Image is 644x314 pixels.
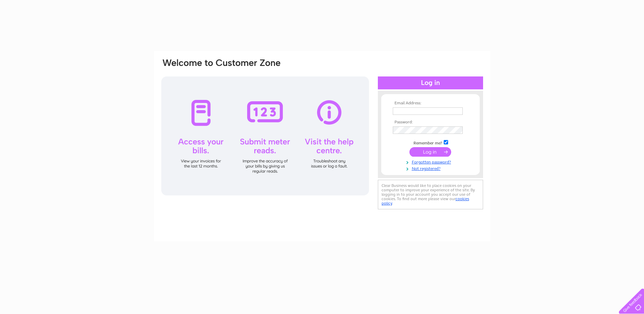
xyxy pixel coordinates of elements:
[409,147,451,157] input: Submit
[391,101,470,106] th: Email Address:
[393,158,470,165] a: Forgotten password?
[393,165,470,171] a: Not registered?
[391,139,470,146] td: Remember me?
[382,196,469,206] a: cookies policy
[391,120,470,125] th: Password:
[378,180,483,209] div: Clear Business would like to place cookies on your computer to improve your experience of the sit...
